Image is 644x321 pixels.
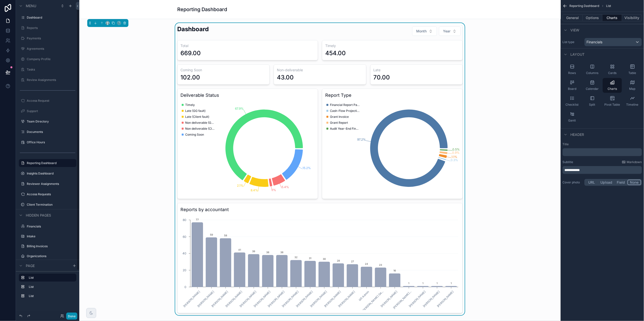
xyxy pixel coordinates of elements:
button: Table [623,62,642,77]
label: Support [27,109,75,113]
span: Pivot Table [605,103,620,107]
text: 16 [394,269,396,272]
tspan: 2.1% [237,184,244,187]
text: 59 [210,233,213,236]
tspan: 0.3% [451,158,458,162]
label: Reviewer Assignments [27,182,75,186]
button: Pivot Table [603,94,622,109]
a: Markdown [622,160,642,164]
label: Access Requests [27,192,75,196]
button: Columns [583,62,602,77]
text: GG Admin [358,290,370,302]
span: Checklist [566,103,579,107]
label: Organizations [27,254,75,258]
button: Financials [585,38,642,46]
tspan: 0 [184,285,186,289]
text: [PERSON_NAME]... [392,290,412,310]
button: Gantt [563,110,582,124]
h3: Reports by accountant [180,206,460,213]
tspan: 20 [183,268,186,272]
div: 454.00 [325,49,346,57]
h3: Report Type [325,92,460,99]
h1: Reporting Dashboard [177,6,227,13]
span: Board [568,87,577,91]
label: Subtitle [563,160,573,164]
span: List [606,4,611,8]
span: View [571,28,580,33]
label: Documents [27,130,75,134]
button: Visibility [622,14,642,21]
label: Access Request [27,99,75,103]
text: 58 [224,234,227,237]
text: [PERSON_NAME] [211,290,229,308]
button: General [563,14,583,21]
text: 39 [252,250,255,253]
div: 102.00 [180,74,200,81]
text: 38 [266,251,269,254]
button: Select Button [439,26,461,36]
tspan: 0.9% [452,151,460,154]
text: [PERSON_NAME] [197,290,215,308]
span: Split [589,103,595,107]
h3: Non-deliverable [277,68,363,73]
text: 1 [423,282,424,285]
div: chart [180,215,460,310]
div: chart [180,101,315,196]
button: Split [583,94,602,109]
tspan: 8.4% [251,189,258,192]
div: chart [325,101,460,196]
div: 669.00 [180,49,201,57]
span: Menu [26,3,36,8]
span: Page [26,263,35,268]
span: Hidden pages [26,213,51,218]
button: Options [583,14,603,21]
text: [PERSON_NAME] [225,290,243,308]
label: Intake [27,234,75,238]
span: Layout [571,52,585,57]
label: Cover photo [563,180,583,184]
a: Company Profile [27,57,75,61]
text: 30 [323,257,326,260]
span: Non deliverable (Client fault) [185,127,215,131]
span: Month [416,29,427,34]
span: Year [443,29,451,34]
label: Review Assignments [27,78,75,82]
tspan: 1% [272,188,276,192]
button: Field [615,180,628,185]
text: [PERSON_NAME] [338,290,356,308]
label: List [29,285,74,289]
span: Financials [587,40,603,45]
text: 27 [351,260,354,263]
text: [PERSON_NAME] [408,290,427,308]
button: URL [585,180,598,185]
div: scrollable content [563,148,642,156]
label: Billing Invoices [27,244,75,248]
text: 24 [365,263,368,266]
text: 31 [309,257,311,260]
h3: Coming Soon [180,68,266,73]
text: [PERSON_NAME] [323,290,342,308]
span: Charts [608,87,617,91]
text: 23 [379,263,382,266]
text: [PERSON_NAME] [182,290,201,308]
h3: Total [180,43,315,48]
text: 1 [409,282,410,285]
span: Gantt [568,119,576,123]
text: 28 [337,259,340,262]
span: Calendar [586,87,599,91]
text: [PERSON_NAME] Ga... [361,290,384,313]
a: Reports [27,26,75,30]
span: Non deliverable (GG fault) [185,121,215,125]
label: Client Termination [27,203,75,207]
span: Columns [586,71,599,75]
span: Timeline [626,103,639,107]
text: [PERSON_NAME] [239,290,257,308]
button: None [628,180,641,185]
span: Grant Invoice [330,115,349,119]
text: 1 [451,282,452,285]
